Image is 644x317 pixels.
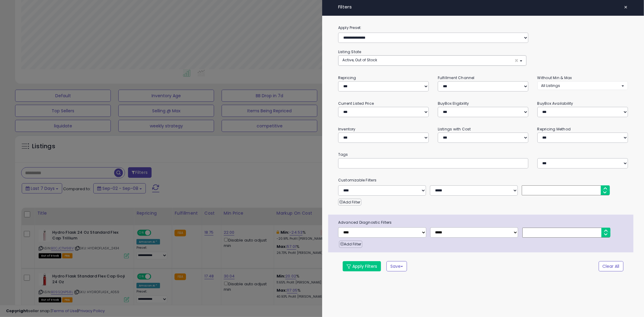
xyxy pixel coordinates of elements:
[438,101,469,106] small: BuyBox Eligibility
[338,126,356,132] small: Inventory
[338,49,361,54] small: Listing State
[334,24,633,31] label: Apply Preset:
[624,3,628,11] span: ×
[342,57,377,62] span: Active, Out of Stock
[438,126,471,132] small: Listings with Cost
[338,56,526,66] button: Active, Out of Stock ×
[541,83,560,88] span: All Listings
[339,241,362,248] button: Add Filter
[386,261,407,271] button: Save
[343,261,381,271] button: Apply Filters
[334,219,633,226] span: Advanced Diagnostic Filters
[334,151,633,158] small: Tags
[515,57,519,64] span: ×
[338,5,628,10] h4: Filters
[537,75,572,80] small: Without Min & Max
[622,3,630,11] button: ×
[334,177,633,184] small: Customizable Filters
[338,75,356,80] small: Repricing
[537,126,571,132] small: Repricing Method
[537,101,573,106] small: BuyBox Availability
[537,81,628,90] button: All Listings
[438,75,475,80] small: Fulfillment Channel
[599,261,623,271] button: Clear All
[338,199,361,206] button: Add Filter
[338,101,374,106] small: Current Listed Price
